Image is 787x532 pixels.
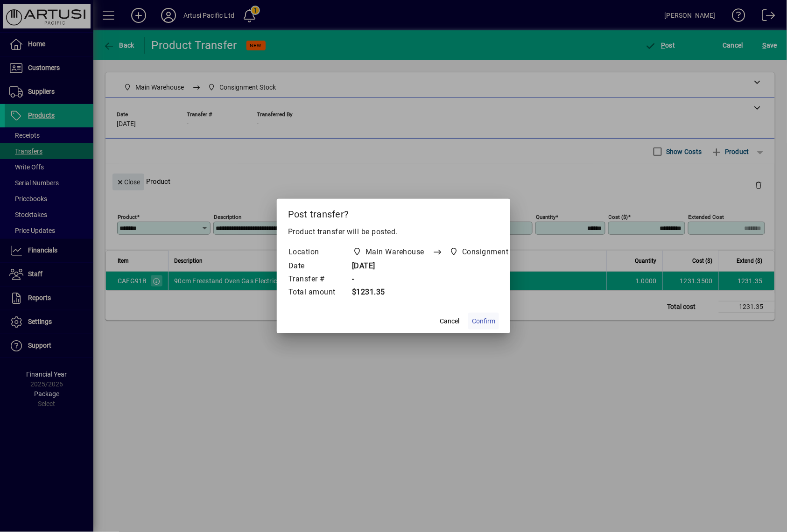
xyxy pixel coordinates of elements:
[345,286,548,299] td: $1231.35
[288,273,345,286] td: Transfer #
[440,316,459,326] span: Cancel
[365,246,424,258] span: Main Warehouse
[277,199,510,226] h2: Post transfer?
[350,245,428,259] span: Main Warehouse
[345,260,548,273] td: [DATE]
[345,273,548,286] td: -
[288,226,499,238] p: Product transfer will be posted.
[447,245,534,259] span: Consignment Stock
[472,316,495,326] span: Confirm
[288,245,345,260] td: Location
[435,313,464,329] button: Cancel
[462,246,531,258] span: Consignment Stock
[468,313,499,329] button: Confirm
[288,260,345,273] td: Date
[288,286,345,299] td: Total amount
